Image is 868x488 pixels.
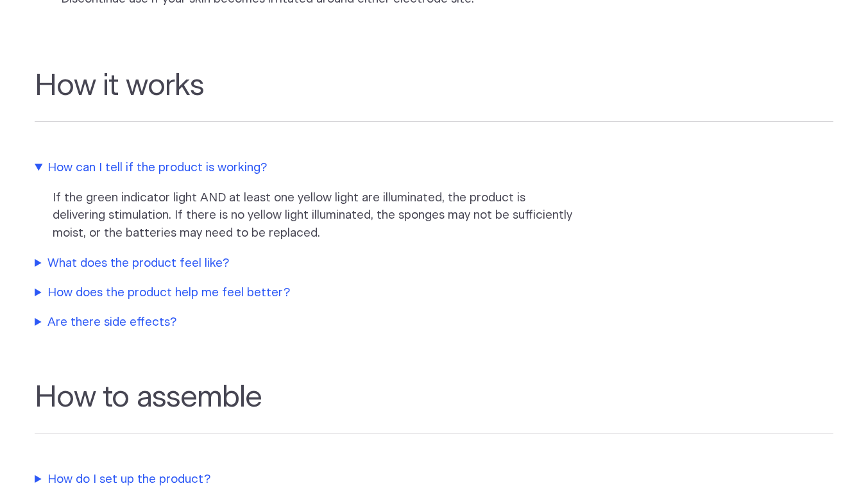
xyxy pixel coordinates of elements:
[35,159,574,177] summary: How can I tell if the product is working?
[35,69,833,122] h2: How it works
[35,255,574,273] summary: What does the product feel like?
[35,284,574,302] summary: How does the product help me feel better?
[35,380,833,434] h2: How to assemble
[53,189,576,243] p: If the green indicator light AND at least one yellow light are illuminated, the product is delive...
[35,314,574,332] summary: Are there side effects?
